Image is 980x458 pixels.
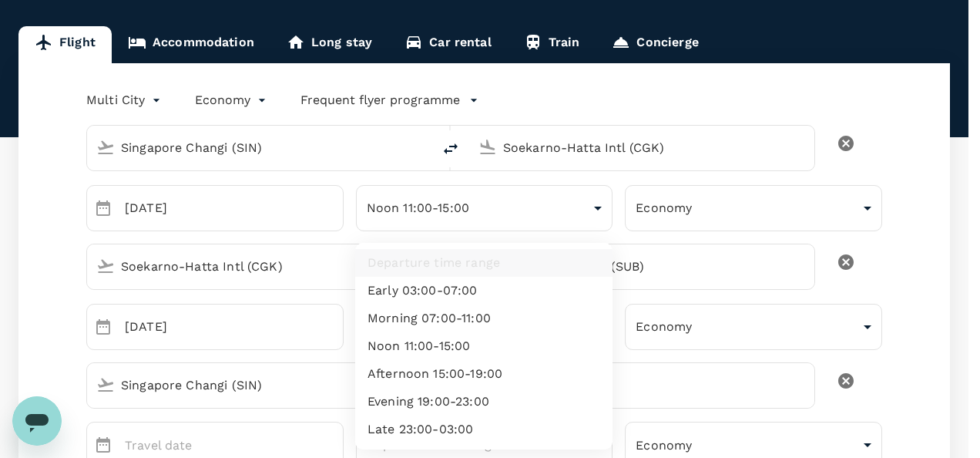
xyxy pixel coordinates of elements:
li: Morning 07:00-11:00 [355,305,612,332]
li: Late 23:00-03:00 [355,416,612,443]
li: Afternoon 15:00-19:00 [355,360,612,388]
li: Noon 11:00-15:00 [355,332,612,360]
li: Early 03:00-07:00 [355,277,612,305]
li: Evening 19:00-23:00 [355,388,612,416]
